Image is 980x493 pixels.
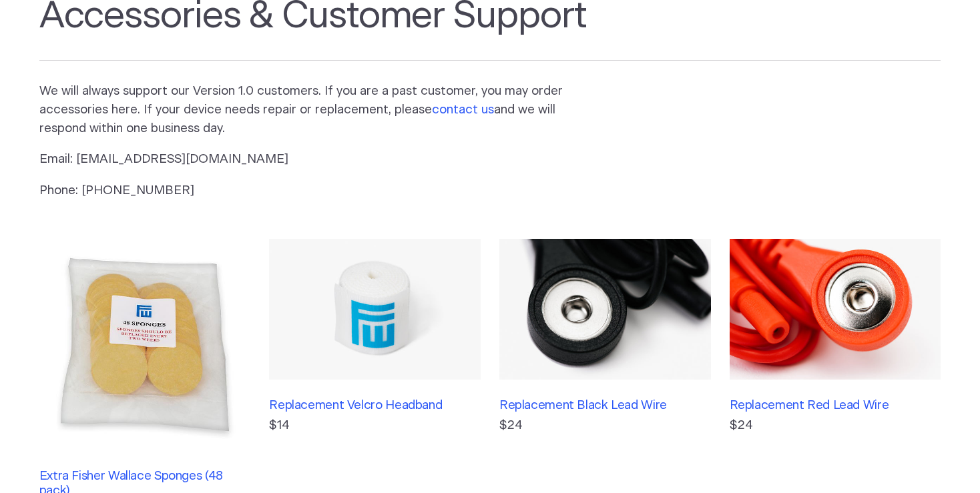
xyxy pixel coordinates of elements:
img: Replacement Velcro Headband [269,239,481,380]
p: $24 [730,416,941,435]
img: Replacement Red Lead Wire [730,239,941,380]
h3: Replacement Black Lead Wire [499,398,711,413]
p: $24 [499,416,711,435]
p: Email: [EMAIL_ADDRESS][DOMAIN_NAME] [39,150,584,169]
a: contact us [432,103,494,116]
p: We will always support our Version 1.0 customers. If you are a past customer, you may order acces... [39,82,584,138]
h3: Replacement Velcro Headband [269,398,481,413]
p: $14 [269,416,481,435]
img: Replacement Black Lead Wire [499,239,711,380]
p: Phone: [PHONE_NUMBER] [39,181,584,200]
h3: Replacement Red Lead Wire [730,398,941,413]
img: Extra Fisher Wallace Sponges (48 pack) [39,239,251,450]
